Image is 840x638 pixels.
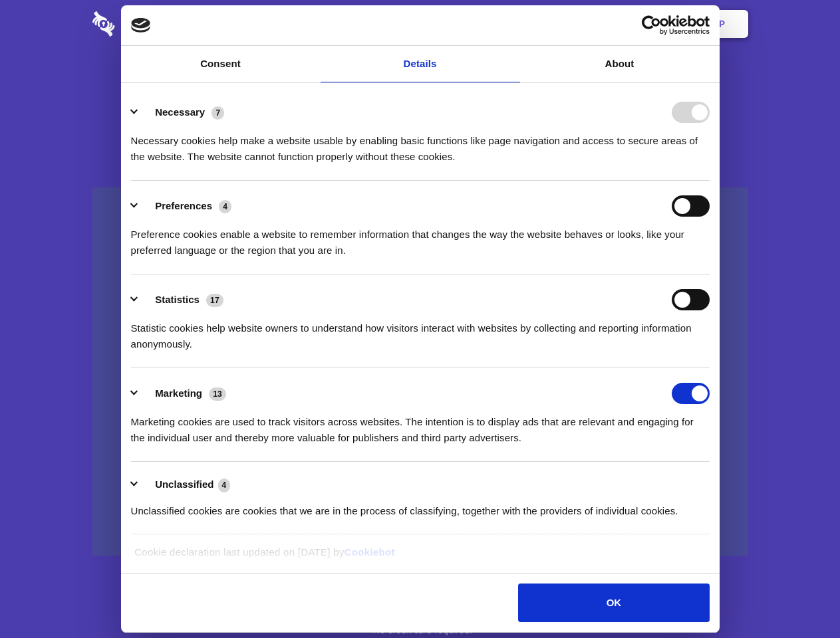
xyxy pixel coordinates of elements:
h4: Auto-redaction of sensitive data, encrypted data sharing and self-destructing private chats. Shar... [92,121,748,165]
button: Unclassified (4) [131,477,239,493]
a: Details [321,46,520,82]
button: Necessary (7) [131,102,233,123]
span: 13 [209,387,226,401]
a: About [520,46,720,82]
a: Login [603,3,661,45]
a: Cookiebot [345,546,395,558]
button: Marketing (13) [131,383,235,404]
label: Preferences [155,200,212,211]
a: Usercentrics Cookiebot - opens in a new window [593,15,710,35]
img: logo [131,18,151,33]
div: Preference cookies enable a website to remember information that changes the way the website beha... [131,217,710,259]
a: Consent [121,46,321,82]
a: Pricing [390,3,448,45]
label: Statistics [155,294,200,305]
div: Unclassified cookies are cookies that we are in the process of classifying, together with the pro... [131,493,710,519]
div: Statistic cookies help website owners to understand how visitors interact with websites by collec... [131,310,710,352]
div: Necessary cookies help make a website usable by enabling basic functions like page navigation and... [131,123,710,165]
label: Marketing [155,387,202,399]
span: 7 [211,106,224,120]
button: OK [518,584,709,622]
div: Cookie declaration last updated on [DATE] by [124,544,716,570]
a: Contact [539,3,601,45]
span: 4 [218,478,231,492]
label: Necessary [155,106,205,118]
h1: Eliminate Slack Data Loss. [92,60,748,108]
span: 4 [219,200,231,213]
div: Marketing cookies are used to track visitors across websites. The intention is to display ads tha... [131,404,710,446]
button: Statistics (17) [131,289,232,310]
a: Wistia video thumbnail [92,187,748,556]
button: Preferences (4) [131,195,240,217]
img: logo-wordmark-white-trans-d4663122ce5f474addd5e946df7df03e33cb6a1c49d2221995e7729f52c070b2.svg [92,11,206,37]
span: 17 [206,294,223,307]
